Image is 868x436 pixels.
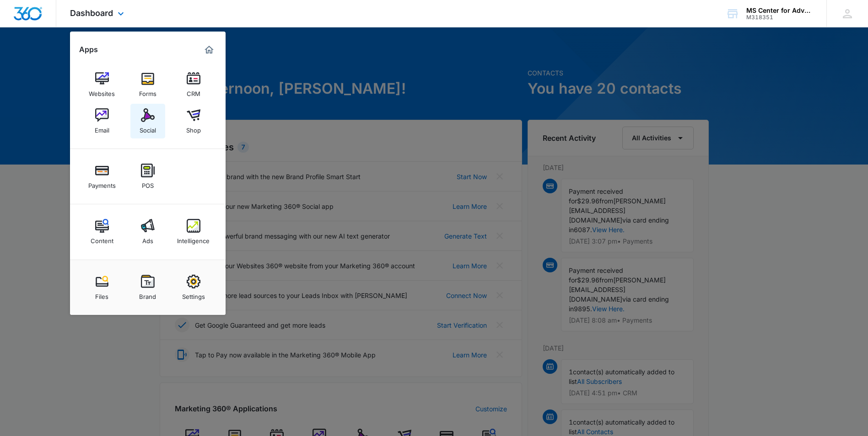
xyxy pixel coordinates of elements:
a: Marketing 360® Dashboard [202,43,216,57]
a: CRM [176,67,211,102]
div: Websites [89,85,115,97]
div: POS [142,177,154,189]
a: Social [130,104,165,138]
div: Forms [139,85,156,97]
a: Content [85,214,119,249]
a: POS [130,159,165,194]
span: Dashboard [70,8,113,18]
a: Email [85,104,119,138]
div: Intelligence [177,233,210,245]
div: CRM [187,85,200,97]
div: Shop [186,122,201,134]
div: Email [95,122,109,134]
a: Files [85,270,119,305]
h2: Apps [79,45,98,54]
a: Payments [85,159,119,194]
div: Content [91,233,113,245]
a: Shop [176,104,211,138]
a: Intelligence [176,214,211,249]
a: Settings [176,270,211,305]
div: account name [746,7,813,14]
a: Brand [130,270,165,305]
div: Social [140,122,156,134]
div: Brand [139,288,156,300]
div: Files [95,288,108,300]
div: Ads [142,233,153,245]
div: Payments [88,177,116,189]
div: account id [746,14,813,21]
div: Settings [182,288,205,300]
a: Ads [130,214,165,249]
a: Websites [85,67,119,102]
a: Forms [130,67,165,102]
